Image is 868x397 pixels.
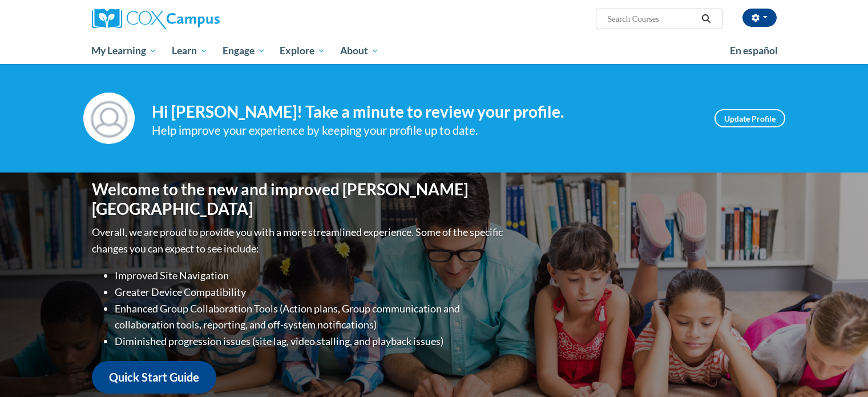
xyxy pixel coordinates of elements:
[91,44,157,58] span: My Learning
[714,109,785,127] a: Update Profile
[722,39,785,63] a: En español
[164,38,215,64] a: Learn
[742,9,777,27] button: Account Settings
[92,180,506,218] h1: Welcome to the new and improved [PERSON_NAME][GEOGRAPHIC_DATA]
[92,9,220,29] img: Cox Campus
[115,300,506,334] li: Enhanced Group Collaboration Tools (Action plans, Group communication and collaboration tools, re...
[115,284,506,300] li: Greater Device Compatibility
[92,9,309,29] a: Cox Campus
[115,333,506,350] li: Diminished progression issues (site lag, video stalling, and playback issues)
[697,12,714,26] button: Search
[75,38,794,64] div: Main menu
[92,224,506,257] p: Overall, we are proud to provide you with a more streamlined experience. Some of the specific cha...
[215,38,273,64] a: Engage
[92,361,216,394] a: Quick Start Guide
[152,102,697,122] h4: Hi [PERSON_NAME]! Take a minute to review your profile.
[730,45,778,57] span: En español
[152,121,697,140] div: Help improve your experience by keeping your profile up to date.
[84,38,165,64] a: My Learning
[223,44,265,58] span: Engage
[115,267,506,284] li: Improved Site Navigation
[606,12,697,26] input: Search Courses
[272,38,333,64] a: Explore
[340,44,379,58] span: About
[822,351,859,388] iframe: Button to launch messaging window
[83,93,135,144] img: Profile Image
[280,44,325,58] span: Explore
[333,38,386,64] a: About
[172,44,208,58] span: Learn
